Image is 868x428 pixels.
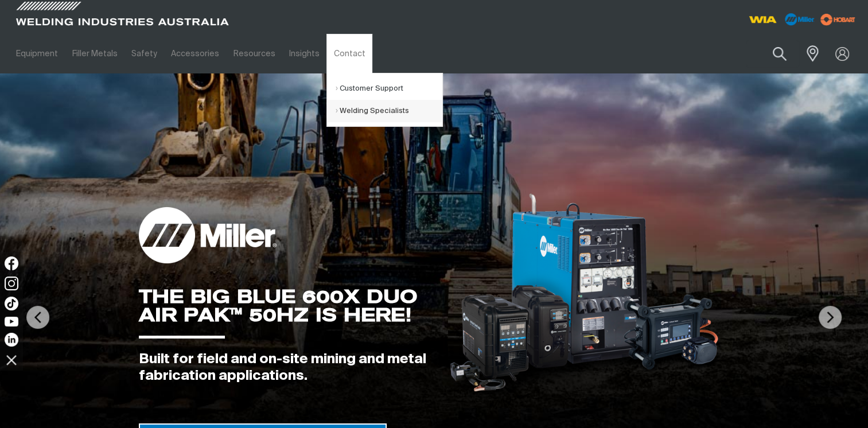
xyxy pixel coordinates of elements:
[282,34,326,73] a: Insights
[9,34,647,73] nav: Main
[5,297,18,310] img: TikTok
[139,351,431,384] div: Built for field and on-site mining and metal fabrication applications.
[9,34,65,73] a: Equipment
[164,34,226,73] a: Accessories
[336,100,442,122] a: Welding Specialists
[65,34,124,73] a: Filler Metals
[5,317,18,326] img: YouTube
[817,11,859,28] img: miller
[326,73,443,127] ul: Contact Submenu
[124,34,164,73] a: Safety
[336,77,442,100] a: Customer Support
[5,333,18,347] img: LinkedIn
[326,34,372,73] a: Contact
[760,40,799,67] button: Search products
[819,306,842,329] img: NextArrow
[26,306,49,329] img: PrevArrow
[746,40,799,67] input: Product name or item number...
[227,34,282,73] a: Resources
[5,256,18,270] img: Facebook
[2,350,21,369] img: hide socials
[5,277,18,290] img: Instagram
[139,287,431,324] div: THE BIG BLUE 600X DUO AIR PAK™ 50HZ IS HERE!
